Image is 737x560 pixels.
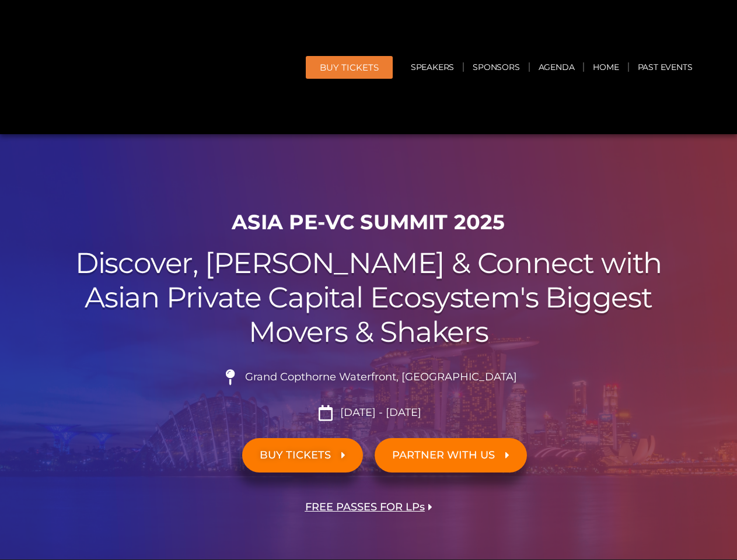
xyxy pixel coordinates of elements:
[320,63,379,72] span: BUY Tickets
[42,210,696,235] h1: ASIA PE-VC Summit 2025
[242,438,363,473] a: BUY TICKETS
[260,450,331,461] span: BUY TICKETS
[288,490,450,524] a: FREE PASSES FOR LPs
[242,371,517,384] span: Grand Copthorne Waterfront, [GEOGRAPHIC_DATA]​
[530,54,584,80] a: Agenda
[629,54,701,80] a: Past Events
[402,54,463,80] a: Speakers
[392,450,495,461] span: PARTNER WITH US
[42,246,696,349] h2: Discover, [PERSON_NAME] & Connect with Asian Private Capital Ecosystem's Biggest Movers & Shakers
[464,54,528,80] a: Sponsors
[584,54,627,80] a: Home
[305,502,425,513] span: FREE PASSES FOR LPs
[375,438,527,473] a: PARTNER WITH US
[337,407,421,419] span: [DATE] - [DATE]
[306,56,393,79] a: BUY Tickets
